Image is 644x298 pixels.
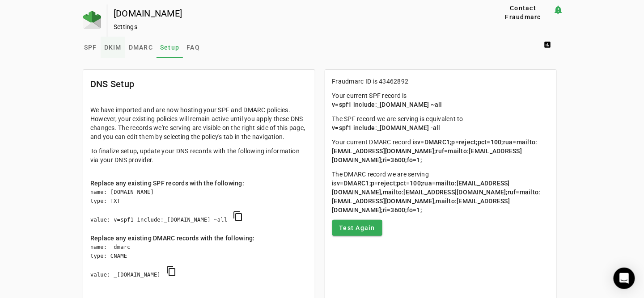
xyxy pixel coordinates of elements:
[84,44,97,50] span: SPF
[332,124,441,131] span: v=spf1 include:_[DOMAIN_NAME] -all
[80,37,101,58] a: SPF
[101,37,125,58] a: DKIM
[161,260,182,282] button: copy DMARC
[553,4,563,15] mat-icon: notification_important
[157,37,183,58] a: Setup
[104,44,122,50] span: DKIM
[339,223,376,232] span: Test Again
[90,243,308,289] div: name: _dmarc type: CNAME value: _[DOMAIN_NAME]
[160,44,179,50] span: Setup
[90,105,308,141] p: We have imported and are now hosting your SPF and DMARC policies. However, your existing policies...
[332,77,550,86] p: Fraudmarc ID is 43462892
[90,147,308,164] p: To finalize setup, update your DNS records with the following information via your DNS provider.
[332,101,443,108] span: v=spf1 include:_[DOMAIN_NAME] ~all
[183,37,203,58] a: FAQ
[332,180,541,214] span: v=DMARC1;p=reject;pct=100;rua=mailto:[EMAIL_ADDRESS][DOMAIN_NAME],mailto:[EMAIL_ADDRESS][DOMAIN_N...
[90,234,308,243] div: Replace any existing DMARC records with the following:
[332,138,550,164] p: Your current DMARC record is
[90,179,308,188] div: Replace any existing SPF records with the following:
[332,170,550,214] p: The DMARC record we are serving is
[332,114,550,132] p: The SPF record we are serving is equivalent to
[125,37,157,58] a: DMARC
[83,11,101,29] img: Fraudmarc Logo
[332,91,550,109] p: Your current SPF record is
[90,77,134,91] mat-card-title: DNS Setup
[114,9,465,18] div: [DOMAIN_NAME]
[614,268,635,289] div: Open Intercom Messenger
[332,220,383,236] button: Test Again
[114,22,465,31] div: Settings
[494,4,553,21] button: Contact Fraudmarc
[227,206,249,227] button: copy SPF
[497,4,549,21] span: Contact Fraudmarc
[186,44,200,50] span: FAQ
[90,188,308,234] div: name: [DOMAIN_NAME] type: TXT value: v=spf1 include:_[DOMAIN_NAME] ~all
[129,44,153,50] span: DMARC
[332,139,538,164] span: v=DMARC1;p=reject;pct=100;rua=mailto:[EMAIL_ADDRESS][DOMAIN_NAME];ruf=mailto:[EMAIL_ADDRESS][DOMA...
